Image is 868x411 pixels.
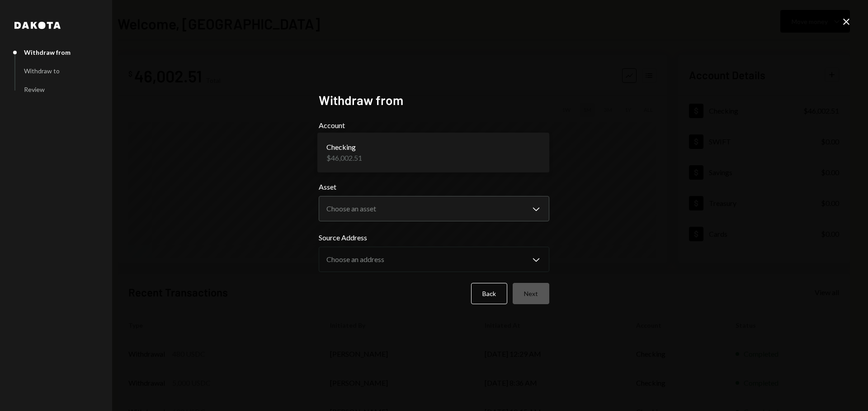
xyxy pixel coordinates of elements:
[319,232,549,243] label: Source Address
[319,247,549,272] button: Source Address
[326,153,362,163] div: $46,002.51
[24,67,60,75] div: Withdraw to
[319,196,549,221] button: Asset
[24,86,45,93] div: Review
[319,91,549,109] h2: Withdraw from
[319,120,549,131] label: Account
[471,283,507,304] button: Back
[319,182,549,192] label: Asset
[24,48,71,56] div: Withdraw from
[326,142,362,153] div: Checking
